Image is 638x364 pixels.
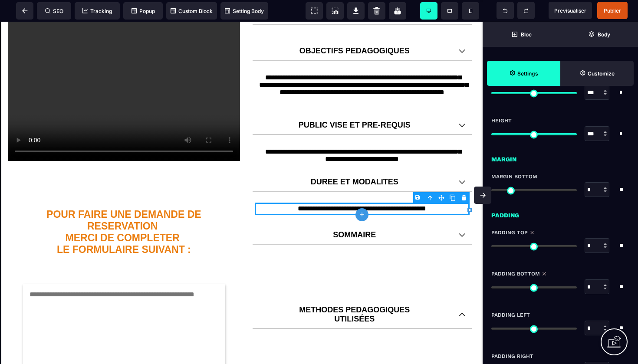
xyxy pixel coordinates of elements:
[549,2,592,19] span: Preview
[491,117,512,124] span: Height
[588,70,615,77] strong: Customize
[604,7,621,14] span: Publier
[306,2,323,20] span: View components
[483,150,638,164] div: Margin
[487,61,560,86] span: Settings
[554,7,586,14] span: Previsualiser
[598,31,610,38] strong: Body
[326,2,344,20] span: Screenshot
[491,353,533,360] span: Padding Right
[259,25,450,34] p: OBJECTIFS PEDAGOGIQUES
[483,22,560,47] span: Open Blocks
[171,8,213,14] span: Custom Block
[517,70,538,77] strong: Settings
[491,173,537,180] span: Margin Bottom
[491,312,530,318] span: Padding Left
[491,229,528,236] span: Padding Top
[45,8,63,14] span: SEO
[132,8,155,14] span: Popup
[259,209,450,218] p: SOMMAIRE
[491,270,540,277] span: Padding Bottom
[560,22,638,47] span: Open Layer Manager
[259,99,450,108] p: PUBLIC VISE ET PRE-REQUIS
[483,206,638,220] div: Padding
[82,8,112,14] span: Tracking
[259,284,450,302] p: METHODES PEDAGOGIQUES UTILISÉES
[46,187,204,233] b: POUR FAIRE UNE DEMANDE DE RESERVATION MERCI DE COMPLETER LE FORMULAIRE SUIVANT :
[521,31,532,38] strong: Bloc
[259,156,450,165] p: DUREE ET MODALITES
[225,8,264,14] span: Setting Body
[560,61,634,86] span: Open Style Manager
